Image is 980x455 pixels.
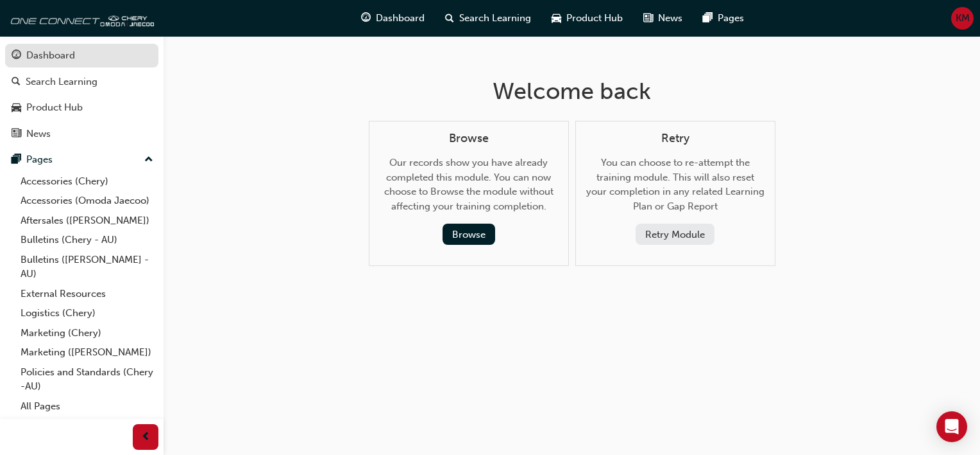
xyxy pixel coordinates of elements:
a: Bulletins ([PERSON_NAME] - AU) [15,250,158,284]
a: Logistics (Chery) [15,303,158,323]
h1: Welcome back [369,77,775,105]
a: Marketing (Chery) [15,323,158,343]
a: Accessories (Omoda Jaecoo) [15,191,158,211]
span: car-icon [12,102,21,114]
span: Pages [718,11,744,26]
span: News [658,11,682,26]
div: Dashboard [26,48,75,63]
a: Policies and Standards (Chery -AU) [15,362,158,397]
a: car-iconProduct Hub [541,5,633,31]
span: news-icon [12,129,21,140]
button: DashboardSearch LearningProduct HubNews [5,41,158,148]
span: car-icon [552,10,561,26]
span: pages-icon [703,10,713,26]
span: KM [956,11,970,26]
button: Browse [443,224,495,245]
a: Dashboard [5,44,158,67]
a: Bulletins (Chery - AU) [15,230,158,250]
a: Accessories (Chery) [15,172,158,192]
div: Open Intercom Messenger [936,411,967,442]
div: You can choose to re-attempt the training module. This will also reset your completion in any rel... [586,132,765,245]
span: guage-icon [12,50,21,62]
a: All Pages [15,397,158,416]
a: Aftersales ([PERSON_NAME]) [15,211,158,231]
div: Pages [26,152,53,167]
div: Search Learning [26,75,97,89]
h4: Browse [380,132,558,146]
span: pages-icon [12,154,21,166]
button: Pages [5,148,158,172]
span: search-icon [445,10,454,26]
a: news-iconNews [633,5,693,31]
div: Our records show you have already completed this module. You can now choose to Browse the module ... [380,132,558,245]
span: prev-icon [141,429,151,445]
a: Product Hub [5,96,158,120]
div: News [26,127,51,141]
button: KM [951,7,974,30]
a: search-iconSearch Learning [435,5,541,31]
a: Search Learning [5,70,158,94]
a: pages-iconPages [693,5,754,31]
span: up-icon [144,152,153,168]
a: guage-iconDashboard [351,5,435,31]
a: Marketing ([PERSON_NAME]) [15,343,158,362]
span: Search Learning [459,11,531,26]
a: News [5,122,158,146]
button: Retry Module [636,224,714,245]
a: External Resources [15,284,158,304]
span: guage-icon [361,10,371,26]
span: news-icon [643,10,653,26]
span: search-icon [12,76,21,88]
span: Product Hub [566,11,623,26]
div: Product Hub [26,100,83,115]
img: oneconnect [6,5,154,31]
span: Dashboard [376,11,425,26]
h4: Retry [586,132,765,146]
